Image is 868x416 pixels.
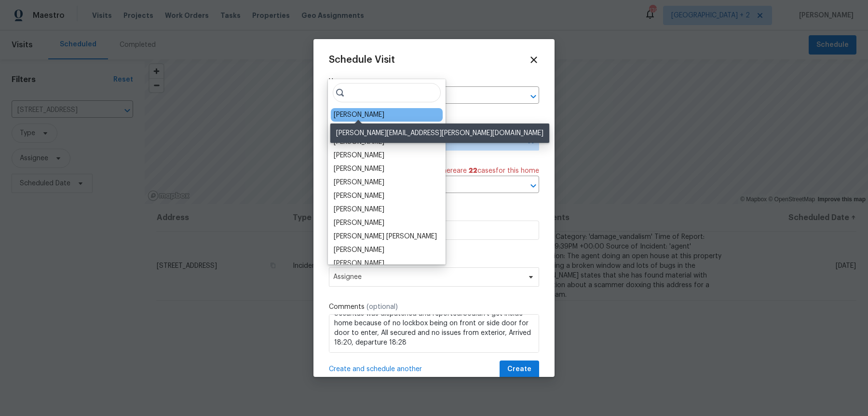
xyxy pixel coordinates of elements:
[469,167,477,174] span: 22
[500,361,539,378] button: Create
[329,302,539,312] label: Comments
[329,364,422,374] span: Create and schedule another
[527,90,540,103] button: Open
[334,218,384,228] div: [PERSON_NAME]
[334,191,384,201] div: [PERSON_NAME]
[334,259,384,268] div: [PERSON_NAME]
[366,304,398,310] span: (optional)
[507,363,531,375] span: Create
[333,273,522,281] span: Assignee
[329,55,395,65] span: Schedule Visit
[334,245,384,255] div: [PERSON_NAME]
[334,110,384,120] div: [PERSON_NAME]
[334,151,384,160] div: [PERSON_NAME]
[529,55,539,65] span: Close
[334,164,384,174] div: [PERSON_NAME]
[527,179,540,193] button: Open
[438,166,539,176] span: There are case s for this home
[334,232,437,241] div: [PERSON_NAME] [PERSON_NAME]
[329,77,539,86] label: Home
[334,178,384,187] div: [PERSON_NAME]
[330,124,549,143] div: [PERSON_NAME][EMAIL_ADDRESS][PERSON_NAME][DOMAIN_NAME]
[334,205,384,214] div: [PERSON_NAME]
[329,314,539,353] textarea: Securitas was dispatched and reported:Couldn't get inside home because of no lockbox being on fro...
